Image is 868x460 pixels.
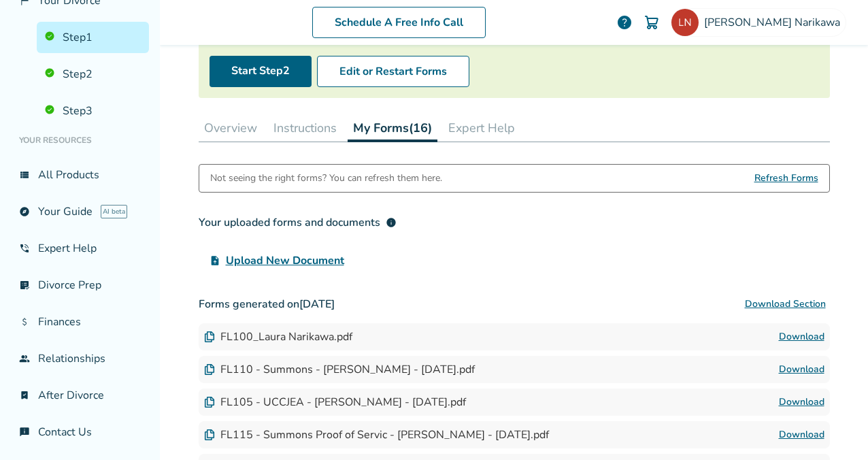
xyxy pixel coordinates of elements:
[199,291,830,318] h3: Forms generated on [DATE]
[616,14,633,31] a: help
[199,114,263,142] button: Overview
[704,15,846,30] span: [PERSON_NAME] Narikawa
[11,343,149,374] a: groupRelationships
[199,214,397,231] div: Your uploaded forms and documents
[37,59,149,90] a: Step2
[268,114,342,142] button: Instructions
[11,233,149,264] a: phone_in_talkExpert Help
[348,114,437,142] button: My Forms(16)
[19,280,30,291] span: list_alt_check
[204,362,475,377] div: FL110 - Summons - [PERSON_NAME] - [DATE].pdf
[644,14,660,31] img: Cart
[671,9,699,36] img: lamiro29@gmail.com
[19,169,30,180] span: view_list
[210,165,442,192] div: Not seeing the right forms? You can refresh them here.
[11,127,149,154] li: Your Resources
[11,416,149,448] a: chat_infoContact Us
[386,217,397,228] span: info
[226,252,344,269] span: Upload New Document
[19,390,30,401] span: bookmark_check
[204,397,215,408] img: Document
[37,22,149,53] a: Step1
[210,56,312,87] a: Start Step2
[11,380,149,411] a: bookmark_checkAfter Divorce
[204,331,215,342] img: Document
[204,364,215,375] img: Document
[312,7,486,38] a: Schedule A Free Info Call
[37,95,149,127] a: Step3
[11,269,149,301] a: list_alt_checkDivorce Prep
[19,353,30,364] span: group
[11,159,149,191] a: view_listAll Products
[204,429,215,440] img: Document
[11,196,149,227] a: exploreYour GuideAI beta
[317,56,469,87] button: Edit or Restart Forms
[101,205,127,218] span: AI beta
[204,427,549,442] div: FL115 - Summons Proof of Servic - [PERSON_NAME] - [DATE].pdf
[19,316,30,327] span: attach_money
[563,22,868,460] iframe: Chat Widget
[443,114,520,142] button: Expert Help
[204,395,466,410] div: FL105 - UCCJEA - [PERSON_NAME] - [DATE].pdf
[11,306,149,338] a: attach_moneyFinances
[210,255,220,266] span: upload_file
[204,329,352,344] div: FL100_Laura Narikawa.pdf
[19,427,30,438] span: chat_info
[19,243,30,254] span: phone_in_talk
[19,206,30,217] span: explore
